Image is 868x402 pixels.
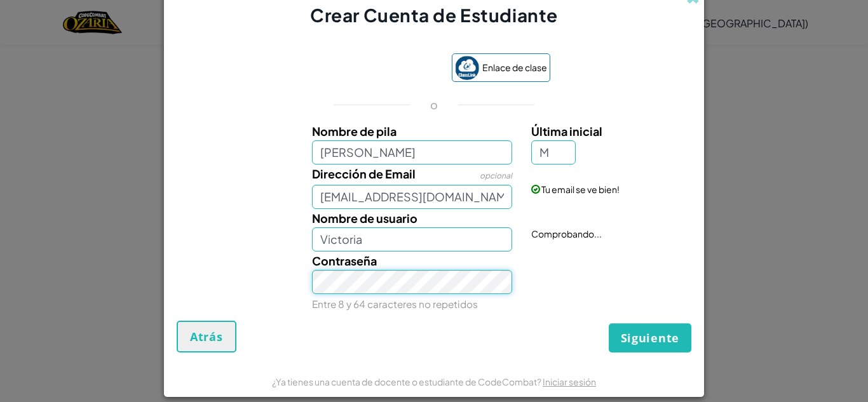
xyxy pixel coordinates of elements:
a: Iniciar sesión [543,376,596,387]
img: classlink-logo-small.png [455,56,479,80]
small: Entre 8 y 64 caracteres no repetidos [312,298,478,310]
p: o [430,97,438,112]
span: Dirección de Email [312,166,416,181]
font: ¿Ya tienes una cuenta de docente o estudiante de CodeCombat? [272,376,541,387]
span: Tu email se ve bien! [541,184,620,195]
font: Crear Cuenta de Estudiante [310,4,558,26]
span: opcional [480,171,512,180]
button: Siguiente [609,323,691,352]
font: Enlace de clase [482,62,547,73]
span: Última inicial [531,124,602,138]
span: Comprobando... [531,228,602,239]
span: Contraseña [312,253,377,268]
span: Nombre de pila [312,124,397,138]
iframe: Botón de Acceder con Google [312,55,445,83]
button: Atrás [177,321,236,352]
span: Siguiente [621,330,679,345]
span: Nombre de usuario [312,211,417,225]
span: Atrás [190,329,223,344]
